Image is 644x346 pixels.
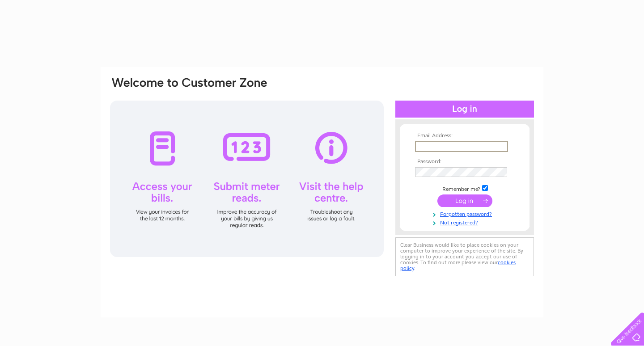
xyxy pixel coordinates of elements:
[413,159,517,165] th: Password:
[400,259,516,271] a: cookies policy
[437,194,492,207] input: Submit
[415,209,517,218] a: Forgotten password?
[413,133,517,139] th: Email Address:
[413,184,517,193] td: Remember me?
[395,237,534,276] div: Clear Business would like to place cookies on your computer to improve your experience of the sit...
[415,218,517,226] a: Not registered?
